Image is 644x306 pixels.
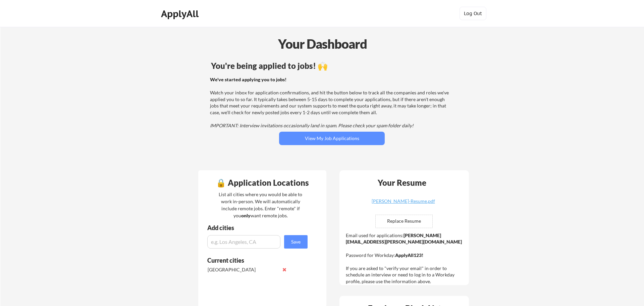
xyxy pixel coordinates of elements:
strong: only [241,213,251,218]
div: Email used for applications: Password for Workday: If you are asked to "verify your email" in ord... [346,232,464,285]
strong: ApplyAll123! [395,252,423,258]
button: Save [284,235,308,249]
div: Watch your inbox for application confirmations, and hit the button below to track all the compani... [210,76,452,129]
em: IMPORTANT: Interview invitations occasionally land in spam. Please check your spam folder daily! [210,123,414,128]
div: Current cities [207,257,300,263]
div: Add cities [207,225,309,231]
div: [GEOGRAPHIC_DATA] [208,266,278,273]
div: 🔒 Application Locations [200,179,325,187]
div: Your Resume [369,179,435,187]
div: You're being applied to jobs! 🙌 [211,62,453,70]
input: e.g. Los Angeles, CA [207,235,280,249]
strong: [PERSON_NAME][EMAIL_ADDRESS][PERSON_NAME][DOMAIN_NAME] [346,232,462,245]
button: Log Out [460,7,486,20]
div: List all cities where you would be able to work in-person. We will automatically include remote j... [214,191,307,219]
div: ApplyAll [161,8,201,19]
a: [PERSON_NAME]-Resume.pdf [363,199,443,209]
div: [PERSON_NAME]-Resume.pdf [363,199,443,204]
div: Your Dashboard [1,34,644,53]
button: View My Job Applications [279,132,385,145]
strong: We've started applying you to jobs! [210,77,286,82]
